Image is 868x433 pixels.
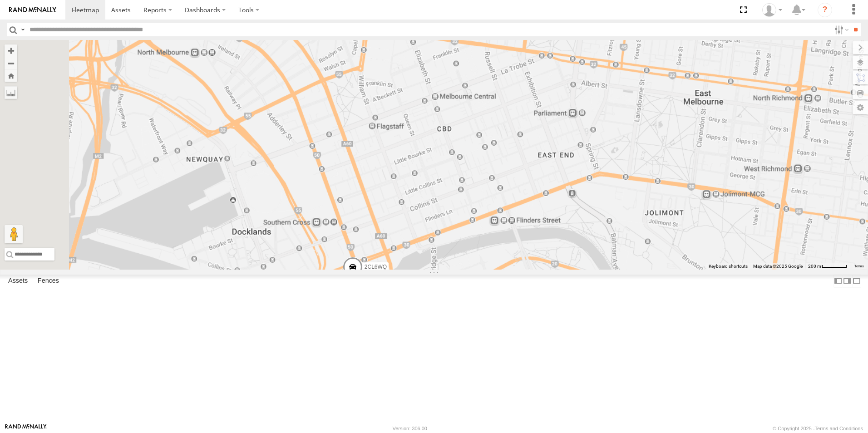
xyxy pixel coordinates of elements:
[843,275,852,288] label: Dock Summary Table to the Right
[33,275,64,287] label: Fences
[808,264,821,269] span: 200 m
[773,426,863,431] div: © Copyright 2025 -
[854,265,864,268] a: Terms
[5,424,47,433] a: Visit our Website
[5,86,17,99] label: Measure
[709,263,748,270] button: Keyboard shortcuts
[9,7,56,13] img: rand-logo.svg
[853,101,868,114] label: Map Settings
[5,57,17,69] button: Zoom out
[5,44,17,57] button: Zoom in
[852,275,861,288] label: Hide Summary Table
[818,3,832,17] i: ?
[833,275,843,288] label: Dock Summary Table to the Left
[5,225,23,243] button: Drag Pegman onto the map to open Street View
[815,426,863,431] a: Terms and Conditions
[19,23,26,36] label: Search Query
[753,264,803,269] span: Map data ©2025 Google
[805,263,850,270] button: Map Scale: 200 m per 53 pixels
[831,23,850,36] label: Search Filter Options
[4,275,32,287] label: Assets
[759,3,785,17] div: Sean Aliphon
[5,69,17,82] button: Zoom Home
[365,264,387,270] span: 2CL6WQ
[393,426,427,431] div: Version: 306.00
